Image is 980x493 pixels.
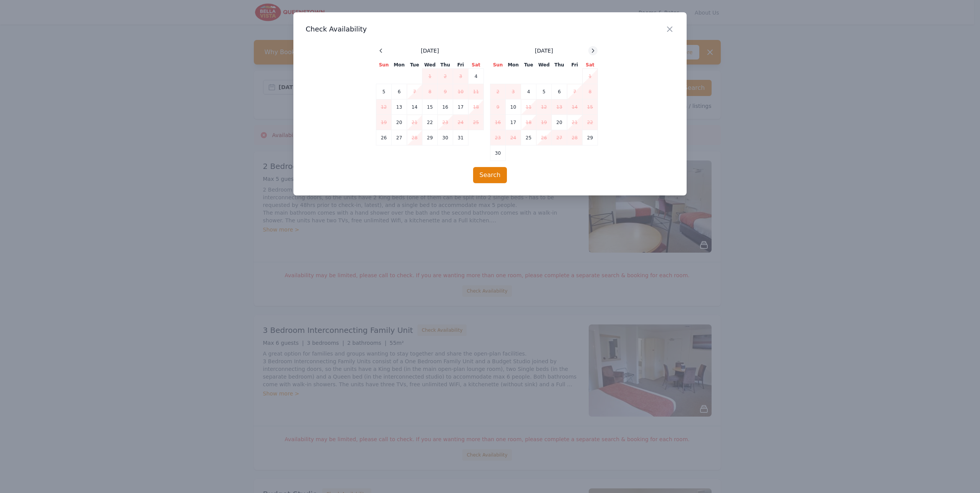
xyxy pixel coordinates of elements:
[583,99,598,115] td: 15
[567,115,583,130] td: 21
[376,99,392,115] td: 12
[453,99,468,115] td: 17
[490,61,506,69] th: Sun
[392,61,407,69] th: Mon
[376,84,392,99] td: 5
[583,84,598,99] td: 8
[552,61,567,69] th: Thu
[407,130,422,146] td: 28
[376,130,392,146] td: 26
[506,99,521,115] td: 10
[552,99,567,115] td: 13
[407,84,422,99] td: 7
[392,84,407,99] td: 6
[536,84,552,99] td: 5
[407,115,422,130] td: 21
[438,130,453,146] td: 30
[536,130,552,146] td: 26
[490,99,506,115] td: 9
[453,84,468,99] td: 10
[536,99,552,115] td: 12
[473,167,507,183] button: Search
[521,99,536,115] td: 11
[306,25,674,34] h3: Check Availability
[438,84,453,99] td: 9
[421,47,439,55] span: [DATE]
[490,84,506,99] td: 2
[490,115,506,130] td: 16
[438,61,453,69] th: Thu
[376,61,392,69] th: Sun
[536,115,552,130] td: 19
[583,61,598,69] th: Sat
[407,61,422,69] th: Tue
[392,115,407,130] td: 20
[521,130,536,146] td: 25
[453,130,468,146] td: 31
[422,69,438,84] td: 1
[536,61,552,69] th: Wed
[438,69,453,84] td: 2
[392,99,407,115] td: 13
[438,99,453,115] td: 16
[490,130,506,146] td: 23
[521,61,536,69] th: Tue
[453,115,468,130] td: 24
[567,84,583,99] td: 7
[407,99,422,115] td: 14
[552,84,567,99] td: 6
[552,130,567,146] td: 27
[468,115,484,130] td: 25
[583,115,598,130] td: 22
[506,61,521,69] th: Mon
[422,84,438,99] td: 8
[453,69,468,84] td: 3
[567,130,583,146] td: 28
[422,115,438,130] td: 22
[567,99,583,115] td: 14
[468,99,484,115] td: 18
[506,130,521,146] td: 24
[468,61,484,69] th: Sat
[506,84,521,99] td: 3
[583,130,598,146] td: 29
[392,130,407,146] td: 27
[490,146,506,161] td: 30
[583,69,598,84] td: 1
[521,84,536,99] td: 4
[521,115,536,130] td: 18
[422,99,438,115] td: 15
[453,61,468,69] th: Fri
[552,115,567,130] td: 20
[438,115,453,130] td: 23
[468,69,484,84] td: 4
[376,115,392,130] td: 19
[567,61,583,69] th: Fri
[468,84,484,99] td: 11
[422,130,438,146] td: 29
[506,115,521,130] td: 17
[422,61,438,69] th: Wed
[535,47,553,55] span: [DATE]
